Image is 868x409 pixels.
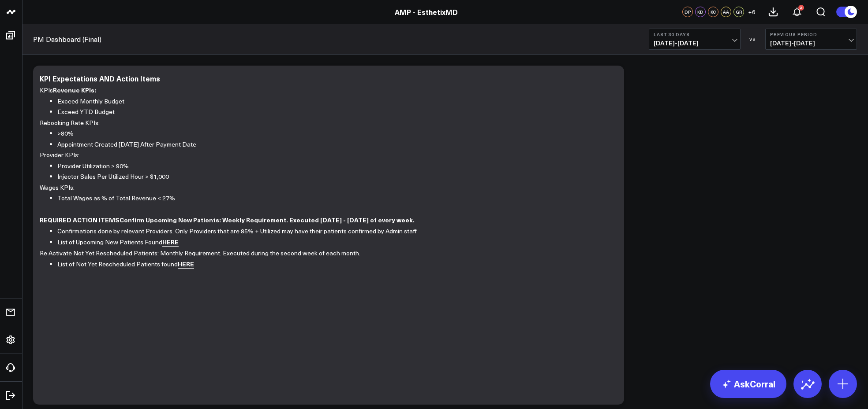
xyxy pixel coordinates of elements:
div: AA [721,7,731,17]
li: >80% [57,128,611,139]
strong: Revenue KPIs: [53,85,96,94]
button: Last 30 Days[DATE]-[DATE] [649,29,741,50]
div: DP [682,7,693,17]
button: Previous Period[DATE]-[DATE] [765,29,857,50]
li: Exceed Monthly Budget [57,96,611,107]
div: GR [733,7,744,17]
a: PM Dashboard (Final) [33,34,101,44]
strong: REQUIRED ACTION ITEMS [40,215,120,224]
b: Previous Period [770,32,852,37]
button: +6 [746,7,757,17]
a: HERE [162,237,179,247]
a: Log Out [3,387,19,403]
li: Injector Sales Per Utilized Hour > $1,000 [57,171,611,182]
strong: Confirm Upcoming New Patients: Weekly Requirement. Executed [DATE] - [DATE] of every week. [120,215,415,224]
li: List of Not Yet Rescheduled Patients found [57,258,611,270]
p: Wages KPIs: [40,182,611,193]
a: AMP - EsthetixMD [395,7,458,17]
li: Provider Utilization > 90% [57,161,611,172]
span: [DATE] - [DATE] [654,40,736,47]
p: Provider KPIs: [40,150,611,161]
a: AskCorral [710,370,786,398]
p: Re Activate Not Yet Rescheduled Patients: Monthly Requirement. Executed during the second week of... [40,248,611,259]
span: [DATE] - [DATE] [770,40,852,47]
div: KPI Expectations AND Action Items [40,74,160,83]
p: KPIs [40,85,611,96]
a: HERE [178,259,194,269]
div: 2 [798,5,804,11]
li: Total Wages as % of Total Revenue < 27% [57,193,611,204]
li: Appointment Created [DATE] After Payment Date [57,139,611,150]
li: List of Upcoming New Patients Found [57,236,611,248]
div: VS [745,37,761,42]
div: KC [708,7,718,17]
p: Rebooking Rate KPIs: [40,118,611,129]
span: + 6 [748,9,756,15]
b: Last 30 Days [654,32,736,37]
li: Exceed YTD Budget [57,107,611,118]
div: KD [695,7,706,17]
li: Confirmations done by relevant Providers. Only Providers that are 85% + Utilized may have their p... [57,226,611,237]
